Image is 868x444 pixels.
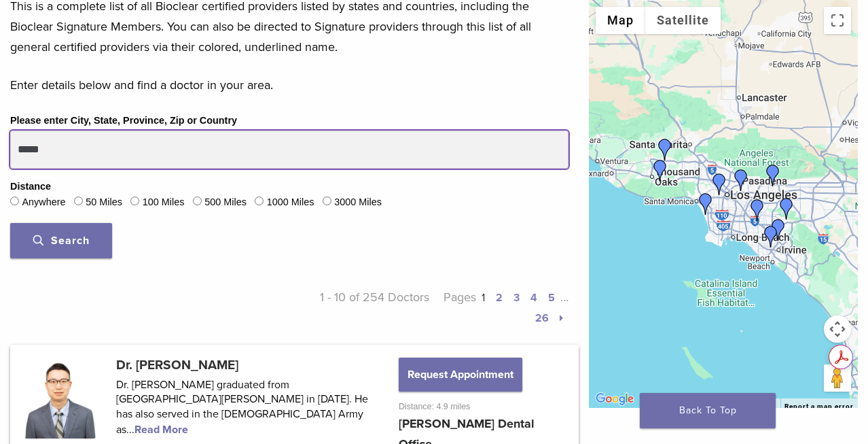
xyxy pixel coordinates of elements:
[496,291,503,305] a: 2
[267,195,314,210] label: 1000 Miles
[289,287,429,328] p: 1 - 10 of 254 Doctors
[513,291,520,305] a: 3
[592,390,637,408] a: Open this area in Google Maps (opens a new window)
[535,311,549,325] a: 26
[649,160,671,182] div: Dr. Philip Shindler
[10,114,237,129] label: Please enter City, State, Province, Zip or Country
[482,291,485,305] a: 1
[334,195,382,210] label: 3000 Miles
[204,195,247,210] label: 500 Miles
[824,7,851,34] button: Toggle fullscreen view
[708,173,730,195] div: Dr. Henry Chung
[824,315,851,343] button: Map camera controls
[654,139,676,160] div: Dr. Justin Stout
[86,195,122,210] label: 50 Miles
[10,223,112,258] button: Search
[143,195,185,210] label: 100 Miles
[640,393,776,428] a: Back To Top
[645,7,721,34] button: Show satellite imagery
[22,195,65,210] label: Anywhere
[695,193,717,215] div: Dr. Sandra Calleros
[760,226,782,247] div: Dr. Randy Fong
[730,169,752,191] div: Dr. Benjamin Lu
[824,364,851,392] button: Drag Pegman onto the map to open Street View
[596,7,645,34] button: Show street map
[548,291,555,305] a: 5
[399,358,522,392] button: Request Appointment
[33,234,90,247] span: Search
[429,287,569,328] p: Pages
[746,199,768,221] div: Dr. Henry Chung
[10,180,51,194] legend: Distance
[762,165,784,186] div: Dr. Joy Helou
[530,291,537,305] a: 4
[767,219,789,241] div: Dr. Eddie Kao
[776,198,797,220] div: Dr. Rajeev Prasher
[560,290,568,305] span: …
[784,403,854,410] a: Report a map error
[10,75,568,95] p: Enter details below and find a doctor in your area.
[592,390,637,408] img: Google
